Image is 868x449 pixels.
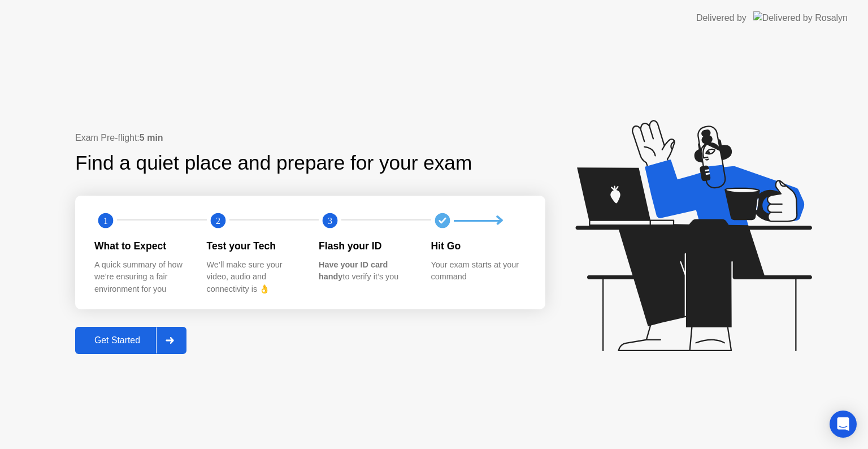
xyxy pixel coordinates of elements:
div: Flash your ID [319,239,413,253]
div: Get Started [79,335,156,346]
div: Your exam starts at your command [431,259,526,283]
button: Get Started [75,327,186,354]
b: 5 min [140,133,163,143]
img: Delivered by Rosalyn [753,11,848,24]
div: to verify it’s you [319,259,413,283]
div: A quick summary of how we’re ensuring a fair environment for you [94,259,189,296]
div: Open Intercom Messenger [830,411,857,438]
div: We’ll make sure your video, audio and connectivity is 👌 [207,259,301,296]
div: Exam Pre-flight: [75,131,545,145]
text: 1 [103,215,108,226]
b: Have your ID card handy [319,260,388,282]
div: Delivered by [696,11,747,25]
text: 2 [215,215,220,226]
div: Test your Tech [207,239,301,253]
div: What to Expect [94,239,189,253]
div: Hit Go [431,239,526,253]
text: 3 [328,215,332,226]
div: Find a quiet place and prepare for your exam [75,148,474,178]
